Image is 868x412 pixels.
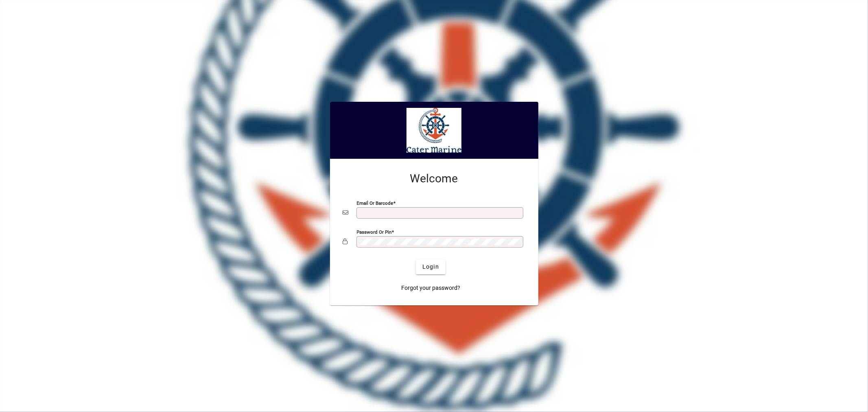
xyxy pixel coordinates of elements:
[401,284,460,292] span: Forgot your password?
[398,281,464,296] a: Forgot your password?
[357,229,392,234] mat-label: Password or Pin
[422,263,439,271] span: Login
[416,260,446,274] button: Login
[343,172,525,186] h2: Welcome
[357,200,394,206] mat-label: Email or Barcode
